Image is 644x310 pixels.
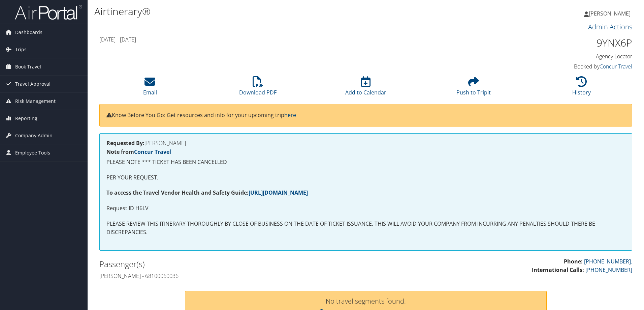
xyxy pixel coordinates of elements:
a: Add to Calendar [345,80,386,96]
span: Book Travel [15,58,41,75]
strong: Requested By: [106,139,144,147]
a: History [572,80,591,96]
img: airportal-logo.png [15,4,82,20]
strong: International Calls: [532,266,584,274]
a: here [284,111,296,119]
a: Push to Tripit [456,80,491,96]
h3: No travel segments found. [192,298,540,305]
h1: 9YNX6P [507,36,632,50]
h4: Agency Locator [507,53,632,60]
span: Risk Management [15,93,56,110]
a: Email [143,80,157,96]
a: [URL][DOMAIN_NAME] [249,189,308,196]
h4: [PERSON_NAME] [106,140,625,146]
span: Company Admin [15,127,53,144]
h4: Booked by [507,63,632,70]
span: Dashboards [15,24,42,41]
span: Reporting [15,110,37,127]
a: [PHONE_NUMBER]. [584,258,632,265]
span: Travel Approval [15,76,51,92]
a: Concur Travel [134,148,171,156]
p: PLEASE REVIEW THIS ITINERARY THOROUGHLY BY CLOSE OF BUSINESS ON THE DATE OF TICKET ISSUANCE. THIS... [106,220,625,237]
p: PLEASE NOTE *** TICKET HAS BEEN CANCELLED [106,158,625,167]
a: [PERSON_NAME] [584,3,637,24]
span: Employee Tools [15,144,50,161]
p: PER YOUR REQUEST. [106,173,625,182]
span: [PERSON_NAME] [589,10,631,17]
p: Request ID H6LV [106,204,625,213]
strong: To access the Travel Vendor Health and Safety Guide: [106,189,308,196]
h2: Passenger(s) [99,258,361,270]
span: Trips [15,41,27,58]
h4: [PERSON_NAME] - 68100060036 [99,272,361,280]
p: Know Before You Go: Get resources and info for your upcoming trip [106,111,625,120]
h4: [DATE] - [DATE] [99,36,496,43]
a: [PHONE_NUMBER] [585,266,632,274]
a: Download PDF [239,80,277,96]
strong: Phone: [564,258,583,265]
a: Concur Travel [600,63,632,70]
a: Admin Actions [588,22,632,31]
strong: Note from [106,148,171,156]
h1: Airtinerary® [94,4,456,19]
